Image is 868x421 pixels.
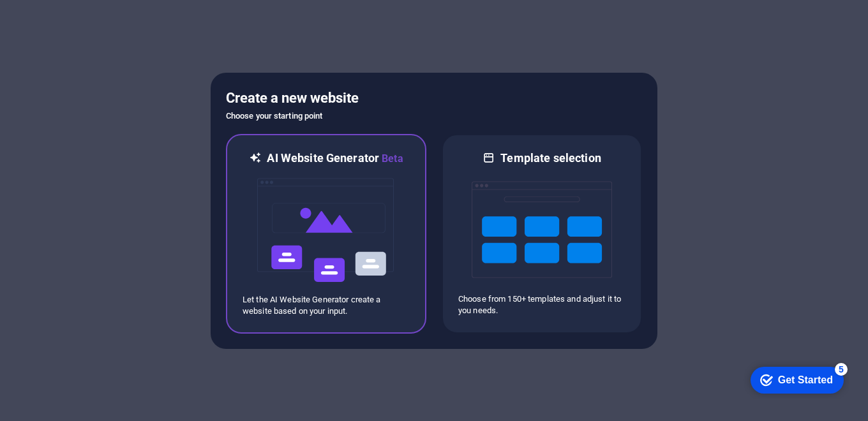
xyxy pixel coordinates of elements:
[10,6,103,33] div: Get Started 5 items remaining, 0% complete
[458,293,625,316] p: Choose from 150+ templates and adjust it to you needs.
[226,108,642,124] h6: Choose your starting point
[226,88,642,108] h5: Create a new website
[38,14,93,26] div: Get Started
[379,152,403,165] span: Beta
[226,134,426,334] div: AI Website GeneratorBetaaiLet the AI Website Generator create a website based on your input.
[243,294,410,317] p: Let the AI Website Generator create a website based on your input.
[442,134,642,334] div: Template selectionChoose from 150+ templates and adjust it to you needs.
[267,151,403,166] h6: AI Website Generator
[256,166,396,294] img: ai
[500,151,601,166] h6: Template selection
[94,3,107,15] div: 5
